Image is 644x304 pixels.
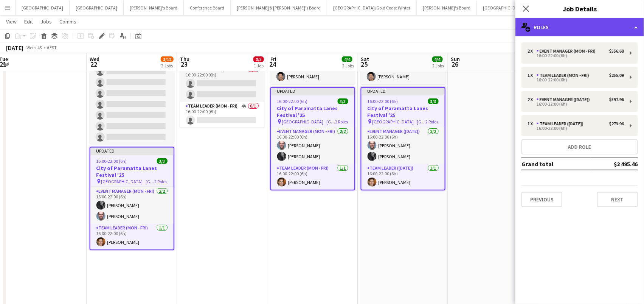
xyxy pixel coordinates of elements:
[3,17,20,27] a: View
[184,0,231,15] button: Conference Board
[521,192,562,207] button: Previous
[90,31,174,145] app-card-role: Brand Ambassador ([PERSON_NAME])3I7A0/914:00-14:45 (45m)
[609,48,624,54] div: $556.68
[96,158,127,164] span: 16:00-22:00 (6h)
[537,121,587,126] div: Team Leader ([DATE])
[528,126,624,130] div: 16:00-22:00 (6h)
[124,0,184,15] button: [PERSON_NAME]'s Board
[59,18,76,25] span: Comms
[515,4,644,14] h3: Job Details
[157,158,168,164] span: 3/3
[590,158,638,170] td: $2 495.46
[90,56,99,62] span: Wed
[179,60,189,69] span: 23
[88,60,99,69] span: 22
[528,48,537,54] div: 2 x
[70,0,124,15] button: [GEOGRAPHIC_DATA]
[372,119,426,125] span: [GEOGRAPHIC_DATA] - [GEOGRAPHIC_DATA]
[521,158,590,170] td: Grand total
[362,127,445,164] app-card-role: Event Manager ([DATE])2/216:00-22:00 (6h)[PERSON_NAME][PERSON_NAME]
[37,17,55,27] a: Jobs
[90,32,174,144] app-job-card: 14:00-14:45 (45m)0/9Atlassian - Stranger Things (ONLINE TRAINING) Online Training1 RoleBrand Amba...
[528,54,624,58] div: 16:00-22:00 (6h)
[6,18,17,25] span: View
[361,58,445,84] app-card-role: Team Leader (Mon - Fri)1/110:00-15:00 (5h)[PERSON_NAME]
[180,102,265,128] app-card-role: Team Leader (Mon - Fri)4A0/116:00-22:00 (6h)
[368,98,398,104] span: 16:00-22:00 (6h)
[47,45,57,50] div: AEST
[21,17,36,27] a: Edit
[428,98,439,104] span: 3/3
[90,148,174,154] div: Updated
[155,179,168,184] span: 2 Roles
[477,0,574,15] button: [GEOGRAPHIC_DATA]/[GEOGRAPHIC_DATA]
[253,56,264,62] span: 0/3
[40,18,52,25] span: Jobs
[537,97,593,102] div: Event Manager ([DATE])
[282,119,335,125] span: [GEOGRAPHIC_DATA] - [GEOGRAPHIC_DATA]
[271,164,354,190] app-card-role: Team Leader (Mon - Fri)1/116:00-22:00 (6h)[PERSON_NAME]
[609,121,624,126] div: $273.96
[270,56,276,62] span: Fri
[180,32,265,128] app-job-card: 16:00-22:00 (6h)0/3City of Paramatta Lanes Festival '25 [GEOGRAPHIC_DATA] - [GEOGRAPHIC_DATA]2 Ro...
[90,224,174,249] app-card-role: Team Leader (Mon - Fri)1/116:00-22:00 (6h)[PERSON_NAME]
[338,98,348,104] span: 3/3
[270,58,355,84] app-card-role: Team Leader (Mon - Fri)1/115:00-20:00 (5h)[PERSON_NAME]
[271,88,354,94] div: Updated
[426,119,439,125] span: 2 Roles
[528,121,537,126] div: 1 x
[270,87,355,190] app-job-card: Updated16:00-22:00 (6h)3/3City of Paramatta Lanes Festival '25 [GEOGRAPHIC_DATA] - [GEOGRAPHIC_DA...
[271,127,354,164] app-card-role: Event Manager (Mon - Fri)2/216:00-22:00 (6h)[PERSON_NAME][PERSON_NAME]
[521,139,638,154] button: Add role
[271,105,354,118] h3: City of Paramatta Lanes Festival '25
[528,73,537,78] div: 1 x
[433,63,444,69] div: 2 Jobs
[180,65,265,102] app-card-role: Event Manager (Mon - Fri)4A0/216:00-22:00 (6h)
[537,73,592,78] div: Team Leader (Mon - Fri)
[450,60,460,69] span: 26
[90,187,174,224] app-card-role: Event Manager (Mon - Fri)2/216:00-22:00 (6h)[PERSON_NAME][PERSON_NAME]
[342,63,354,69] div: 2 Jobs
[528,78,624,82] div: 16:00-22:00 (6h)
[16,0,70,15] button: [GEOGRAPHIC_DATA]
[56,17,79,27] a: Comms
[231,0,327,15] button: [PERSON_NAME] & [PERSON_NAME]'s Board
[6,44,23,51] div: [DATE]
[161,63,173,69] div: 2 Jobs
[597,192,638,207] button: Next
[361,56,369,62] span: Sat
[609,97,624,102] div: $597.96
[90,165,174,178] h3: City of Paramatta Lanes Festival '25
[362,105,445,118] h3: City of Paramatta Lanes Festival '25
[180,56,189,62] span: Thu
[451,56,460,62] span: Sun
[254,63,264,69] div: 1 Job
[361,87,445,190] app-job-card: Updated16:00-22:00 (6h)3/3City of Paramatta Lanes Festival '25 [GEOGRAPHIC_DATA] - [GEOGRAPHIC_DA...
[515,18,644,36] div: Roles
[342,56,352,62] span: 4/4
[362,164,445,190] app-card-role: Team Leader ([DATE])1/116:00-22:00 (6h)[PERSON_NAME]
[432,56,443,62] span: 4/4
[528,97,537,102] div: 2 x
[335,119,348,125] span: 2 Roles
[101,179,155,184] span: [GEOGRAPHIC_DATA] - [GEOGRAPHIC_DATA]
[417,0,477,15] button: [PERSON_NAME]'s Board
[537,48,599,54] div: Event Manager (Mon - Fri)
[362,88,445,94] div: Updated
[528,102,624,106] div: 16:00-22:00 (6h)
[90,147,174,250] app-job-card: Updated16:00-22:00 (6h)3/3City of Paramatta Lanes Festival '25 [GEOGRAPHIC_DATA] - [GEOGRAPHIC_DA...
[24,18,33,25] span: Edit
[161,56,174,62] span: 3/12
[609,73,624,78] div: $255.09
[269,60,276,69] span: 24
[327,0,417,15] button: [GEOGRAPHIC_DATA]/Gold Coast Winter
[25,45,44,50] span: Week 43
[360,60,369,69] span: 25
[277,98,308,104] span: 16:00-22:00 (6h)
